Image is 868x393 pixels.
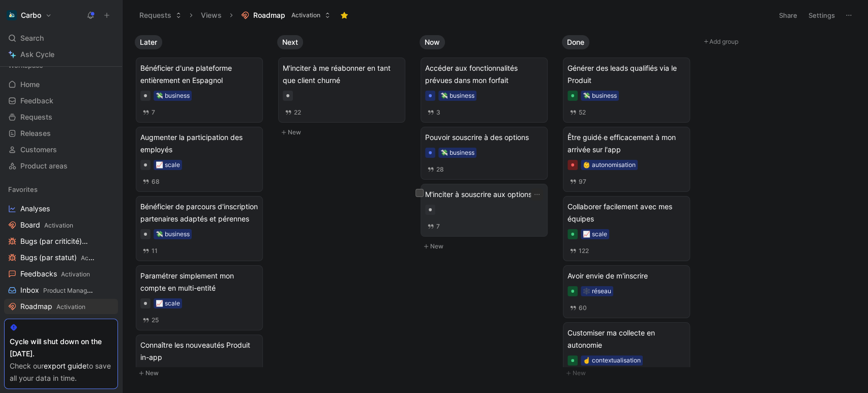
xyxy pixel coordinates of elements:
[277,35,303,49] button: Next
[10,335,112,360] div: Cycle will shut down on the [DATE].
[583,91,617,101] div: 💸 business
[579,305,587,311] span: 60
[563,58,690,123] a: Générer des leads qualifiés via le Produit💸 business52
[156,91,190,101] div: 💸 business
[579,248,589,254] span: 122
[278,58,405,123] a: M'inciter à me réabonner en tant que client churné22
[20,79,40,90] span: Home
[20,269,90,279] span: Feedbacks
[567,302,589,314] button: 60
[583,229,607,239] div: 📈 scale
[131,31,273,384] div: LaterNew
[4,158,118,174] a: Product areas
[136,196,263,261] a: Bénéficier de parcours d'inscription partenaires adaptés et pérennes💸 business11
[420,240,554,252] button: New
[283,62,401,87] span: M'inciter à me réabonner en tant que client churné
[583,160,636,170] div: 👶 autonomisation
[4,201,118,216] a: Analyses
[44,221,73,229] span: Activation
[567,327,685,351] span: Customiser ma collecte en autonomie
[7,10,17,20] img: Carbo
[81,254,110,262] span: Activation
[283,107,303,118] button: 22
[4,142,118,157] a: Customers
[421,127,548,180] a: Pouvoir souscrire à des options💸 business28
[425,131,543,144] span: Pouvoir souscrire à des options
[20,318,100,328] span: Voice-of-Customers
[421,184,548,237] a: M'inciter à souscrire aux options7
[43,287,105,294] span: Product Management
[4,77,118,92] a: Home
[436,166,444,173] span: 28
[415,31,558,258] div: NowNew
[567,107,588,118] button: 52
[20,252,95,263] span: Bugs (par statut)
[140,176,162,187] button: 68
[140,315,161,326] button: 25
[562,367,696,379] button: New
[156,298,180,308] div: 📈 scale
[563,322,690,387] a: Customiser ma collecte en autonomie☝️ contextualisation57
[20,96,53,106] span: Feedback
[567,131,685,156] span: Être guidé⸱e efficacement à mon arrivée sur l'app
[583,355,641,366] div: ☝️ contextualisation
[563,127,690,192] a: Être guidé⸱e efficacement à mon arrivée sur l'app👶 autonomisation97
[4,182,118,197] div: Favorites
[156,160,180,170] div: 📈 scale
[20,32,44,44] span: Search
[567,270,685,282] span: Avoir envie de m'inscrire
[152,317,159,323] span: 25
[420,35,445,49] button: Now
[567,245,591,257] button: 122
[4,93,118,108] a: Feedback
[20,128,51,138] span: Releases
[563,265,690,318] a: Avoir envie de m'inscrire🕸️ réseau60
[440,148,474,158] div: 💸 business
[567,62,685,87] span: Générer des leads qualifiés via le Produit
[20,48,54,61] span: Ask Cycle
[20,301,85,312] span: Roadmap
[156,229,190,239] div: 💸 business
[425,164,446,175] button: 28
[140,107,157,118] button: 7
[61,270,90,278] span: Activation
[421,58,548,123] a: Accéder aux fonctionnalités prévues dans mon forfait💸 business3
[20,220,73,231] span: Board
[135,367,269,379] button: New
[579,179,586,185] span: 97
[140,339,258,363] span: Connaître les nouveautés Produit in-app
[567,201,685,225] span: Collaborer facilement avec mes équipes
[140,201,258,225] span: Bénéficier de parcours d'inscription partenaires adaptés et pérennes
[700,36,837,48] button: Add group
[425,62,543,87] span: Accéder aux fonctionnalités prévues dans mon forfait
[152,179,160,185] span: 68
[277,126,411,138] button: New
[436,109,440,116] span: 3
[136,58,263,123] a: Bénéficier d'une plateforme entièrement en Espagnol💸 business7
[4,8,54,22] button: CarboCarbo
[4,109,118,125] a: Requests
[135,35,162,49] button: Later
[425,37,440,47] span: Now
[196,8,226,23] button: Views
[804,8,840,22] button: Settings
[20,112,52,122] span: Requests
[425,221,442,232] button: 7
[140,37,157,47] span: Later
[436,223,440,230] span: 7
[425,188,543,201] span: M'inciter à souscrire aux options
[4,31,118,46] div: Search
[140,131,258,156] span: Augmenter la participation des employés
[4,315,118,330] a: Voice-of-CustomersProduct Management
[136,127,263,192] a: Augmenter la participation des employés📈 scale68
[579,109,586,116] span: 52
[56,303,85,311] span: Activation
[774,8,802,22] button: Share
[136,265,263,330] a: Paramétrer simplement mon compte en multi-entité📈 scale25
[273,31,415,144] div: NextNew
[8,184,38,194] span: Favorites
[4,234,118,249] a: Bugs (par criticité)Activation
[20,204,50,214] span: Analyses
[20,161,68,171] span: Product areas
[567,37,584,47] span: Done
